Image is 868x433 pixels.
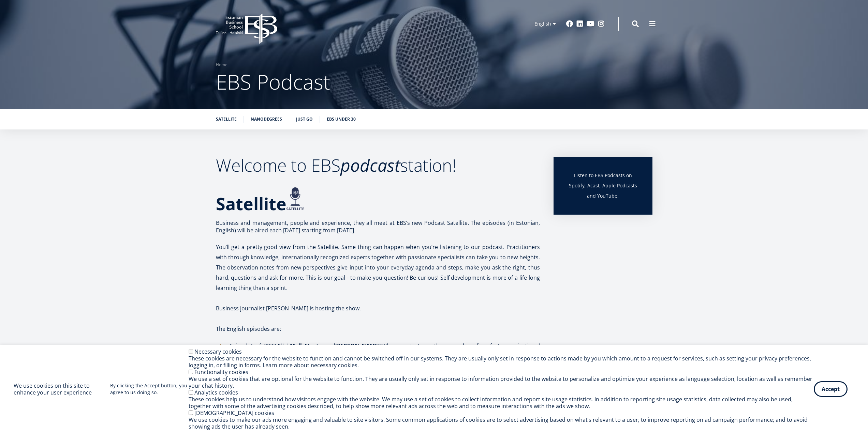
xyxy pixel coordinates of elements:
[194,409,274,417] label: [DEMOGRAPHIC_DATA] cookies
[189,416,814,430] div: We use cookies to make our ads more engaging and valuable to site visitors. Some common applicati...
[110,382,189,396] p: By clicking the Accept button, you agree to us doing so.
[189,355,814,369] div: These cookies are necessary for the website to function and cannot be switched off in our systems...
[189,375,814,389] div: We use a set of cookies that are optional for the website to function. They are usually only set ...
[194,368,248,376] label: Functionality cookies
[216,219,540,234] p: Business and management, people and experience, they all meet at EBS’s new Podcast Satellite. The...
[576,20,583,27] a: Linkedin
[14,382,110,396] h2: We use cookies on this site to enhance your user experience
[296,116,313,123] a: Just go
[216,157,540,174] h2: Welcome to EBS station!
[216,303,540,313] p: Business journalist [PERSON_NAME] is hosting the show.
[566,20,573,27] a: Facebook
[587,20,594,27] a: Youtube
[340,154,400,177] em: podcast
[278,342,326,350] strong: Siiri-Mall Musten
[567,170,639,201] p: Listen to EBS Podcasts on Spotify, Acast, Apple Podcasts and YouTube.
[814,381,848,397] button: Accept
[194,348,242,355] label: Necessary cookies
[335,342,380,350] strong: [PERSON_NAME]
[216,192,286,215] strong: Satellite
[251,116,282,123] a: Nanodegrees
[327,116,356,123] a: EBS Under 30
[598,20,605,27] a: Instagram
[216,116,237,123] a: Satellite
[216,324,540,334] p: The English episodes are:
[194,389,238,396] label: Analytics cookies
[216,341,540,382] li: Episod 4 of 2022: and "Why are start-ups the examples of perfect organisational culture? Listen: , ,
[216,242,540,293] p: You’ll get a pretty good view from the Satellite. Same thing can happen when you’re listening to ...
[216,61,227,68] a: Home
[189,396,814,409] div: These cookies help us to understand how visitors engage with the website. We may use a set of coo...
[216,68,330,96] span: EBS Podcast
